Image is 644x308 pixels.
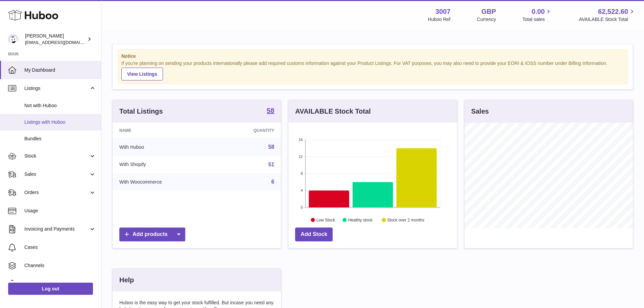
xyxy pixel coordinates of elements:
text: 12 [299,155,303,159]
text: 4 [301,188,303,192]
a: Log out [8,283,93,295]
span: Bundles [24,136,96,142]
span: My Dashboard [24,67,96,73]
span: Listings [24,85,89,92]
span: AVAILABLE Stock Total [579,16,636,23]
a: 58 [268,144,275,150]
span: Orders [24,189,89,196]
div: [PERSON_NAME] [25,33,86,46]
span: Total sales [522,16,552,23]
a: 0.00 Total sales [522,7,552,23]
th: Quantity [217,123,281,138]
a: 6 [271,179,274,185]
span: Channels [24,262,96,269]
text: Stock over 2 months [387,217,424,222]
a: 58 [267,107,274,115]
strong: GBP [481,7,496,16]
h3: Total Listings [119,107,163,116]
h3: AVAILABLE Stock Total [295,107,371,116]
text: 16 [299,138,303,142]
a: Add Stock [295,228,333,241]
span: Cases [24,244,96,251]
strong: 3007 [435,7,451,16]
span: 62,522.60 [598,7,628,16]
span: [EMAIL_ADDRESS][DOMAIN_NAME] [25,40,99,45]
img: internalAdmin-3007@internal.huboo.com [8,34,18,44]
text: Healthy stock [348,217,373,222]
strong: Notice [121,53,624,60]
span: Stock [24,153,89,159]
a: Add products [119,228,185,241]
div: Huboo Ref [428,16,451,23]
td: With Shopify [113,156,217,173]
span: Usage [24,208,96,214]
a: 51 [268,162,275,167]
span: Invoicing and Payments [24,226,89,232]
text: 0 [301,205,303,209]
span: 0.00 [532,7,545,16]
div: Currency [477,16,496,23]
text: Low Stock [316,217,335,222]
td: With Huboo [113,138,217,156]
a: 62,522.60 AVAILABLE Stock Total [579,7,636,23]
div: If you're planning on sending your products internationally please add required customs informati... [121,60,624,80]
td: With Woocommerce [113,173,217,191]
span: Not with Huboo [24,102,96,109]
text: 8 [301,171,303,175]
h3: Help [119,276,134,285]
span: Sales [24,171,89,177]
strong: 58 [267,107,274,114]
span: Listings with Huboo [24,119,96,125]
span: Settings [24,281,96,287]
th: Name [113,123,217,138]
a: View Listings [121,68,163,80]
h3: Sales [471,107,489,116]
